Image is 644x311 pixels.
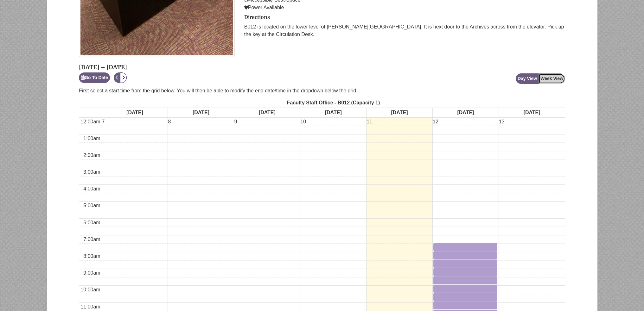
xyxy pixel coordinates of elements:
span: [DATE] [324,108,343,117]
div: 6:00am [82,219,101,227]
span: [DATE] [522,108,541,117]
button: Next [120,72,127,83]
a: 11:00am Friday, September 12, 2025 - Faculty Staff Office - B012 - Available [433,301,497,309]
a: 8:00am Friday, September 12, 2025 - Faculty Staff Office - B012 - Available [433,251,497,259]
a: 8:30am Friday, September 12, 2025 - Faculty Staff Office - B012 - Available [433,259,497,268]
a: 9:00am Friday, September 12, 2025 - Faculty Staff Office - B012 - Available [433,268,497,276]
div: 5:00am [82,202,101,210]
button: Go To Date [79,72,110,83]
h2: Directions [244,15,565,20]
button: Previous [114,72,120,83]
p: First select a start time from the grid below. You will then be able to modify the end date/time ... [79,87,565,95]
button: Day View [516,73,539,84]
div: 11:00am [79,303,101,311]
div: 9:00am [82,269,101,277]
div: 4:00am [82,185,101,193]
div: directions [244,15,565,39]
p: B012 is located on the lower level of [PERSON_NAME][GEOGRAPHIC_DATA]. It is next door to the Arch... [244,23,565,38]
a: 7:30am Friday, September 12, 2025 - Faculty Staff Office - B012 - Available [433,243,497,251]
div: 10:00am [79,286,101,294]
button: Week View [539,73,565,84]
span: [DATE] [456,108,475,117]
a: 10:00am Friday, September 12, 2025 - Faculty Staff Office - B012 - Available [433,285,497,293]
span: [DATE] [125,108,144,117]
span: [DATE] [258,108,277,117]
div: 7:00am [82,235,101,244]
span: [DATE] [191,108,211,117]
div: 8:00am [82,252,101,260]
div: 2:00am [82,151,101,159]
div: 1:00am [82,134,101,143]
a: 10:30am Friday, September 12, 2025 - Faculty Staff Office - B012 - Available [433,293,497,301]
div: 12:00am [79,118,101,126]
div: 3:00am [82,168,101,176]
span: Faculty Staff Office - B012 (Capacity 1) [286,98,381,108]
span: [DATE] [390,108,409,117]
h2: [DATE] – [DATE] [79,64,127,71]
a: 9:30am Friday, September 12, 2025 - Faculty Staff Office - B012 - Available [433,276,497,284]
